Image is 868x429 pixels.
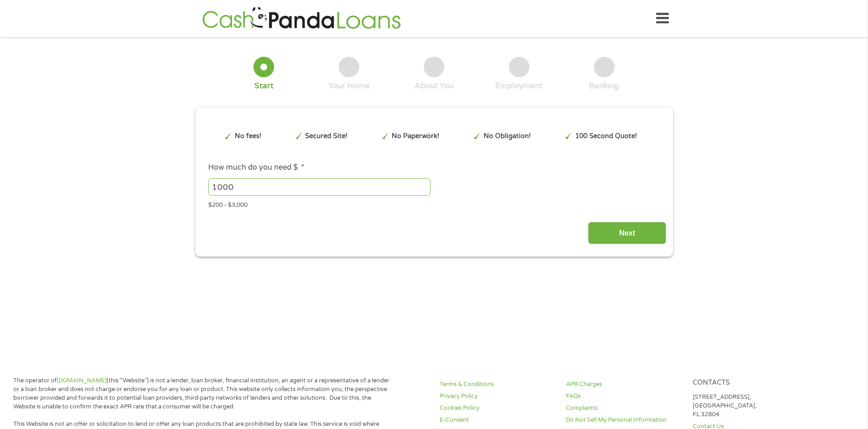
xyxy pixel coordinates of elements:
[254,81,274,91] div: Start
[440,404,555,413] a: Cookies Policy
[575,131,637,141] p: 100 Second Quote!
[693,393,808,419] p: [STREET_ADDRESS], [GEOGRAPHIC_DATA], FL 32804.
[199,5,404,32] img: GetLoanNow Logo
[208,198,659,210] div: $200 - $3,000
[415,81,453,91] div: About You
[235,131,261,141] p: No fees!
[588,222,666,244] input: Next
[495,81,543,91] div: Employment
[566,416,681,424] a: Do Not Sell My Personal Information
[566,392,681,401] a: FAQs
[305,131,347,141] p: Secured Site!
[566,404,681,413] a: Complaints
[13,376,393,411] p: The operator of (this “Website”) is not a lender, loan broker, financial institution, an agent or...
[208,163,304,172] label: How much do you need $
[484,131,531,141] p: No Obligation!
[693,379,808,387] h4: Contacts
[329,81,370,91] div: Your Home
[440,380,555,389] a: Terms & Conditions
[440,416,555,424] a: E-Consent
[440,392,555,401] a: Privacy Policy
[392,131,439,141] p: No Paperwork!
[566,380,681,389] a: APR Charges
[589,81,619,91] div: Banking
[57,377,107,384] a: [DOMAIN_NAME]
